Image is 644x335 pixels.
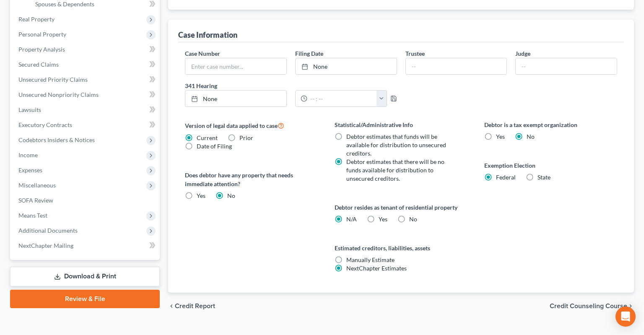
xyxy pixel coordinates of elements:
[185,49,220,58] label: Case Number
[178,30,237,40] div: Case Information
[18,31,66,38] span: Personal Property
[550,303,634,309] button: Credit Counseling Course chevron_right
[197,143,232,150] span: Date of Filing
[379,216,387,223] span: Yes
[227,192,235,199] span: No
[496,133,505,140] span: Yes
[12,193,160,208] a: SOFA Review
[18,212,47,219] span: Means Test
[12,238,160,253] a: NextChapter Mailing
[18,91,99,98] span: Unsecured Nonpriority Claims
[346,265,407,272] span: NextChapter Estimates
[409,216,417,223] span: No
[307,91,377,106] input: -- : --
[18,151,38,158] span: Income
[197,134,218,141] span: Current
[346,133,446,157] span: Debtor estimates that funds will be available for distribution to unsecured creditors.
[18,227,78,234] span: Additional Documents
[346,158,444,182] span: Debtor estimates that there will be no funds available for distribution to unsecured creditors.
[18,61,59,68] span: Secured Claims
[538,174,551,181] span: State
[12,42,160,57] a: Property Analysis
[335,203,467,212] label: Debtor resides as tenant of residential property
[185,58,286,74] input: Enter case number...
[12,72,160,87] a: Unsecured Priority Claims
[168,303,215,309] button: chevron_left Credit Report
[181,81,401,90] label: 341 Hearing
[18,166,42,174] span: Expenses
[496,174,516,181] span: Federal
[197,192,205,199] span: Yes
[346,256,395,263] span: Manually Estimate
[18,242,73,249] span: NextChapter Mailing
[10,267,160,286] a: Download & Print
[18,136,95,143] span: Codebtors Insiders & Notices
[18,121,72,128] span: Executory Contracts
[346,216,357,223] span: N/A
[12,87,160,102] a: Unsecured Nonpriority Claims
[18,16,55,23] span: Real Property
[484,161,617,170] label: Exemption Election
[18,197,53,204] span: SOFA Review
[175,303,215,309] span: Credit Report
[335,120,467,129] label: Statistical/Administrative Info
[185,91,286,106] a: None
[18,76,88,83] span: Unsecured Priority Claims
[18,106,41,113] span: Lawsuits
[615,306,636,327] div: Open Intercom Messenger
[295,49,323,58] label: Filing Date
[185,171,318,188] label: Does debtor have any property that needs immediate attention?
[296,58,397,74] a: None
[168,303,175,309] i: chevron_left
[35,0,94,8] span: Spouses & Dependents
[10,290,160,308] a: Review & File
[12,57,160,72] a: Secured Claims
[527,133,535,140] span: No
[406,58,507,74] input: --
[516,58,617,74] input: --
[239,134,253,141] span: Prior
[12,102,160,117] a: Lawsuits
[550,303,627,309] span: Credit Counseling Course
[484,120,617,129] label: Debtor is a tax exempt organization
[12,117,160,132] a: Executory Contracts
[627,303,634,309] i: chevron_right
[335,244,467,252] label: Estimated creditors, liabilities, assets
[18,46,65,53] span: Property Analysis
[185,120,318,130] label: Version of legal data applied to case
[18,182,56,189] span: Miscellaneous
[405,49,425,58] label: Trustee
[515,49,530,58] label: Judge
